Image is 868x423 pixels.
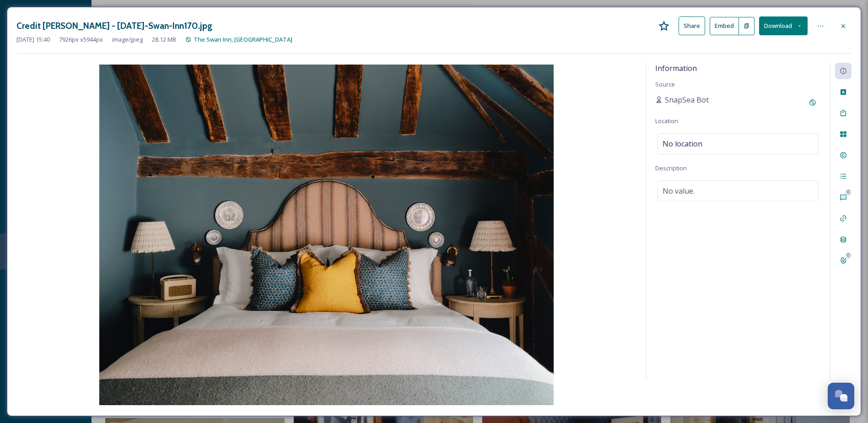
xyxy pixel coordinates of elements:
[759,16,808,35] button: Download
[59,35,103,44] span: 7926 px x 5944 px
[655,63,697,73] span: Information
[679,16,705,35] button: Share
[655,80,675,88] span: Source
[663,185,695,196] span: No value.
[16,65,636,405] img: 1odHSPt4FIKXYLmTuFfqCFGSML-FSi_r8.jpg
[845,252,852,259] div: 0
[663,138,702,149] span: No location
[710,17,739,35] button: Embed
[152,35,176,44] span: 28.12 MB
[655,164,687,172] span: Description
[194,35,292,43] span: The Swan Inn, [GEOGRAPHIC_DATA]
[665,94,709,105] span: SnapSea Bot
[655,117,678,125] span: Location
[828,383,854,409] button: Open Chat
[112,35,143,44] span: image/jpeg
[16,35,50,44] span: [DATE] 15:40
[16,19,212,33] h3: Credit [PERSON_NAME] - [DATE]-Swan-Inn170.jpg
[845,189,852,195] div: 0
